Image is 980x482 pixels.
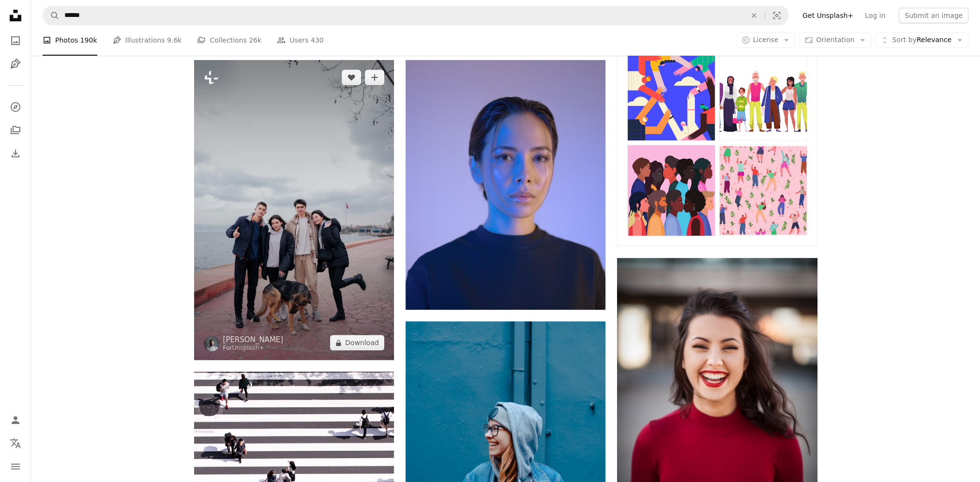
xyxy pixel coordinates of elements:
img: premium_vector-1682298191538-5d1879cbe1f3 [719,145,807,236]
a: Get Unsplash+ [797,8,859,23]
a: Collections 26k [197,25,261,56]
a: Illustrations 9.6k [113,25,182,56]
span: Sort by [892,36,916,44]
span: 430 [311,35,324,46]
button: Menu [6,457,25,476]
a: Log in [859,8,891,23]
button: Clear [743,6,765,25]
a: closeup photography of woman smiling [617,403,817,412]
span: 9.6k [167,35,181,46]
a: a group of people standing next to a dog [194,206,394,214]
img: premium_vector-1682298245502-43a62016213d [627,145,715,236]
a: Home — Unsplash [6,6,25,27]
span: 26k [249,35,261,46]
img: premium_vector-1714233398084-0bdf1101f2d8 [627,49,715,140]
img: Go to Yunus Tuğ's profile [204,336,219,351]
img: a group of people standing next to a dog [194,60,394,360]
button: Add to Collection [365,70,384,85]
button: Orientation [799,33,871,48]
button: Visual search [765,6,788,25]
a: Log in / Sign up [6,410,25,430]
a: Collections [6,120,25,140]
span: Relevance [892,36,951,45]
a: Unsplash+ [232,345,264,351]
a: [PERSON_NAME] [223,335,284,345]
button: Language [6,434,25,453]
button: Sort byRelevance [875,33,968,48]
a: woman wearing black crew-neck shirt [406,180,605,189]
button: Like [342,70,361,85]
a: Users 430 [277,25,323,56]
a: Illustrations [6,54,25,74]
span: License [753,36,779,44]
a: Explore [6,97,25,117]
button: Submit an image [899,8,968,23]
div: For [223,345,284,352]
button: License [736,33,796,48]
span: Orientation [816,36,854,44]
form: Find visuals sitewide [43,6,789,25]
button: Search Unsplash [43,6,60,25]
button: Download [330,335,384,350]
img: premium_vector-1682269293476-add92c9bfb70 [719,49,807,140]
a: woman standing near blue steel gate [406,467,605,476]
img: woman wearing black crew-neck shirt [406,60,605,310]
a: Photos [6,31,25,50]
a: Download History [6,144,25,163]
